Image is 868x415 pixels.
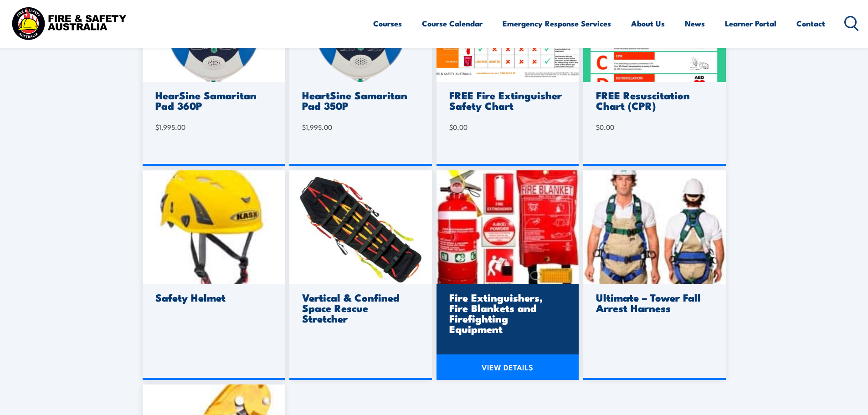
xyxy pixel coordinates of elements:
bdi: 1,995.00 [302,122,332,132]
a: News [685,11,705,36]
h3: FREE Resuscitation Chart (CPR) [596,90,710,111]
bdi: 0.00 [596,122,614,132]
h3: Ultimate – Tower Fall Arrest Harness [596,292,710,313]
h3: HearSine Samaritan Pad 360P [155,90,270,111]
span: $ [155,122,159,132]
span: $ [596,122,600,132]
h3: Fire Extinguishers, Fire Blankets and Firefighting Equipment [449,292,564,334]
a: About Us [631,11,665,36]
h3: FREE Fire Extinguisher Safety Chart [449,90,564,111]
span: $ [449,122,453,132]
a: Contact [796,11,825,36]
h3: Vertical & Confined Space Rescue Stretcher [302,292,416,323]
img: safety-helmet.jpg [143,170,285,284]
span: $ [302,122,306,132]
img: ferno-roll-up-stretcher.jpg [289,170,432,284]
bdi: 0.00 [449,122,467,132]
a: Course Calendar [422,11,483,36]
h3: HeartSine Samaritan Pad 350P [302,90,416,111]
a: VIEW DETAILS [437,354,579,380]
img: arrest-harness.jpg [583,170,726,284]
a: Courses [373,11,402,36]
a: Emergency Response Services [503,11,611,36]
bdi: 1,995.00 [155,122,185,132]
a: Learner Portal [725,11,776,36]
h3: Safety Helmet [155,292,270,302]
img: admin-ajax-3-.jpg [437,170,579,284]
